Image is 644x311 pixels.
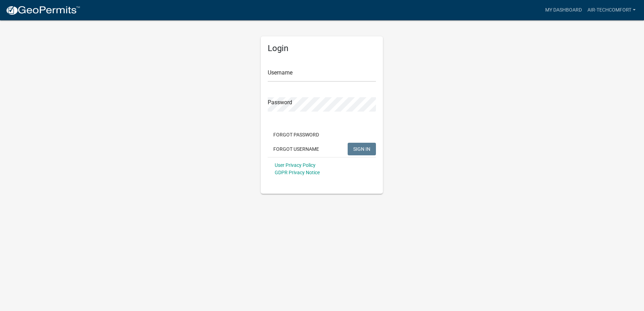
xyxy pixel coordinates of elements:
[353,146,370,151] span: SIGN IN
[275,162,316,168] a: User Privacy Policy
[275,170,320,175] a: GDPR Privacy Notice
[542,3,585,17] a: My Dashboard
[348,143,376,155] button: SIGN IN
[585,3,638,17] a: AIR-TECHCOMFORT
[268,143,325,155] button: Forgot Username
[268,43,376,54] h5: Login
[268,128,325,141] button: Forgot Password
